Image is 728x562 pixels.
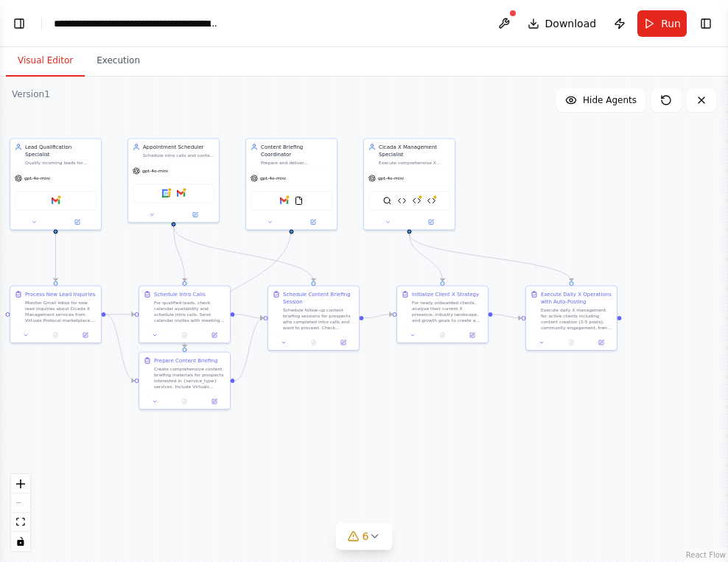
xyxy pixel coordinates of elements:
button: No output available [298,338,329,347]
img: Gmail [280,197,289,206]
button: No output available [169,397,200,406]
div: Content Briefing CoordinatorPrepare and deliver comprehensive content briefings for {service_type... [245,138,337,231]
button: Hide Agents [556,88,645,112]
g: Edge from 34c8b1e9-aa81-4ae7-a246-109e6082821b to 3e8cb409-aac3-4875-8b45-d8a760d26260 [235,311,264,322]
button: No output available [556,338,587,347]
div: Schedule Intro Calls [154,291,206,298]
button: Show right sidebar [696,13,716,34]
div: For qualified leads, check calendar availability and schedule intro calls. Send calendar invites ... [154,300,225,323]
div: Prepare Content Briefing [154,357,217,365]
button: Run [637,10,687,37]
div: Lead Qualification SpecialistQualify incoming leads for Cicada X Management services from Virtual... [10,138,102,231]
button: Open in side panel [331,338,356,347]
a: React Flow attribution [686,551,726,559]
button: toggle interactivity [11,532,30,551]
img: FileReadTool [295,197,304,206]
div: Prepare and deliver comprehensive content briefings for {service_type} implementations, gathering... [261,160,332,166]
g: Edge from e79ec9da-c1f4-4b8a-9c8e-3666af6e9b87 to 3e8cb409-aac3-4875-8b45-d8a760d26260 [235,315,264,384]
nav: breadcrumb [54,16,220,31]
g: Edge from 13e3dea0-0a93-47cb-86dd-775ff42aaf50 to c64c2134-845d-4c63-8520-427ea0463629 [406,234,575,282]
div: For newly onboarded clients, analyze their current X presence, industry landscape, and growth goa... [412,300,483,323]
div: Create comprehensive content briefing materials for prospects interested in {service_type} servic... [154,366,225,390]
button: Visual Editor [6,46,85,77]
span: Run [661,16,681,31]
div: Schedule Content Briefing Session [283,291,354,306]
div: Initialize Client X StrategyFor newly onboarded clients, analyze their current X presence, indust... [396,286,489,344]
button: Open in side panel [410,218,452,227]
g: Edge from 244004b9-7fca-430d-83f3-1446bcfdceb4 to 3e8cb409-aac3-4875-8b45-d8a760d26260 [170,227,318,282]
button: Open in side panel [460,331,485,340]
div: Execute Daily X Operations with Auto-Posting [541,291,612,306]
button: No output available [169,331,200,340]
img: Gmail [52,197,60,206]
button: Open in side panel [202,331,227,340]
img: Zapier Webhook Tool [398,197,407,206]
button: Open in side panel [175,211,217,219]
g: Edge from bc9efeef-50c6-4b8b-b564-9a25beb626b8 to e79ec9da-c1f4-4b8a-9c8e-3666af6e9b87 [181,227,295,348]
div: Initialize Client X Strategy [412,291,479,298]
g: Edge from d4162581-385b-4e99-acc0-ad330df4ab90 to 426c07d3-5603-48c4-b2ab-764bc231afbe [52,227,60,282]
button: Execution [85,46,152,77]
span: 6 [363,529,369,544]
div: Appointment SchedulerSchedule intro calls and content briefing sessions for qualified leads, mana... [127,138,220,223]
span: Hide Agents [583,94,637,106]
g: Edge from 426c07d3-5603-48c4-b2ab-764bc231afbe to 34c8b1e9-aa81-4ae7-a246-109e6082821b [106,311,135,318]
div: Qualify incoming leads for Cicada X Management services from Virtuals Protocol marketplace, asses... [25,160,97,166]
img: SerperDevTool [383,197,392,206]
img: Gmail [177,189,186,198]
div: React Flow controls [11,474,30,551]
div: Execute daily X management for active clients including content creation (3-5 posts), community e... [541,307,612,331]
g: Edge from 3e8cb409-aac3-4875-8b45-d8a760d26260 to 7a8a4302-4684-4d75-8a98-46960a96a5ef [364,311,393,322]
span: gpt-4o-mini [260,175,286,181]
div: Process New Lead InquiriesMonitor Gmail inbox for new lead inquiries about Cicada X Management se... [10,286,102,344]
span: gpt-4o-mini [142,168,168,174]
button: Show left sidebar [9,13,29,34]
div: Schedule intro calls and content briefing sessions for qualified leads, managing calendar availab... [143,152,214,158]
button: Open in side panel [293,218,335,227]
button: Open in side panel [589,338,614,347]
div: Monitor Gmail inbox for new lead inquiries about Cicada X Management services from Virtuals Proto... [25,300,97,323]
div: Cicada X Management SpecialistExecute comprehensive X (Twitter) management for clients onboarded ... [363,138,455,231]
div: Execute Daily X Operations with Auto-PostingExecute daily X management for active clients includi... [525,286,617,351]
button: Open in side panel [57,218,99,227]
button: No output available [40,331,71,340]
g: Edge from 426c07d3-5603-48c4-b2ab-764bc231afbe to e79ec9da-c1f4-4b8a-9c8e-3666af6e9b87 [106,311,135,384]
div: Schedule Intro CallsFor qualified leads, check calendar availability and schedule intro calls. Se... [139,286,231,344]
span: gpt-4o-mini [378,175,404,181]
button: No output available [427,331,458,340]
button: Open in side panel [73,331,98,340]
div: Schedule Content Briefing SessionSchedule follow-up content briefing sessions for prospects who c... [267,286,360,351]
div: Execute comprehensive X (Twitter) management for clients onboarded through Virtuals Protocol mark... [379,160,450,166]
div: Prepare Content BriefingCreate comprehensive content briefing materials for prospects interested ... [139,352,231,410]
span: Download [545,16,597,31]
div: Content Briefing Coordinator [261,144,332,158]
div: Process New Lead Inquiries [25,291,95,298]
div: Appointment Scheduler [143,144,214,151]
div: Lead Qualification Specialist [25,144,97,158]
div: Version 1 [12,88,50,100]
g: Edge from 7a8a4302-4684-4d75-8a98-46960a96a5ef to c64c2134-845d-4c63-8520-427ea0463629 [493,311,522,322]
img: X Twitter Post Tool [427,197,436,206]
g: Edge from 244004b9-7fca-430d-83f3-1446bcfdceb4 to 34c8b1e9-aa81-4ae7-a246-109e6082821b [170,227,189,282]
button: 6 [336,523,393,550]
button: fit view [11,513,30,532]
button: Open in side panel [202,397,227,406]
span: gpt-4o-mini [24,175,50,181]
div: Schedule follow-up content briefing sessions for prospects who completed intro calls and want to ... [283,307,354,331]
button: zoom in [11,474,30,493]
button: Download [522,10,603,37]
div: Cicada X Management Specialist [379,144,450,158]
img: Google Calendar [162,189,171,198]
img: Buffer Post Tool [413,197,421,206]
g: Edge from 13e3dea0-0a93-47cb-86dd-775ff42aaf50 to 7a8a4302-4684-4d75-8a98-46960a96a5ef [406,234,447,282]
